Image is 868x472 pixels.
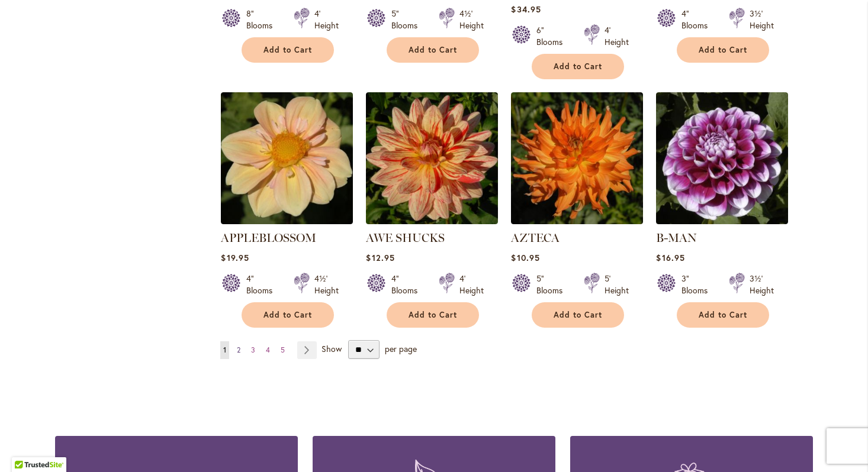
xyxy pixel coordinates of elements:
[511,92,643,224] img: AZTECA
[605,273,629,296] div: 5' Height
[750,273,774,296] div: 3½' Height
[242,302,334,328] button: Add to Cart
[532,302,624,328] button: Add to Cart
[677,302,769,328] button: Add to Cart
[656,92,788,224] img: B-MAN
[699,45,747,55] span: Add to Cart
[223,345,226,354] span: 1
[221,92,353,224] img: APPLEBLOSSOM
[314,273,339,296] div: 4½' Height
[511,215,643,227] a: AZTECA
[366,252,394,263] span: $12.95
[656,215,788,227] a: B-MAN
[9,430,42,463] iframe: Launch Accessibility Center
[536,273,570,296] div: 5" Blooms
[242,37,334,63] button: Add to Cart
[237,345,240,354] span: 2
[656,252,684,263] span: $16.95
[314,8,339,31] div: 4' Height
[459,8,484,31] div: 4½' Height
[366,92,498,224] img: AWE SHUCKS
[322,343,342,354] span: Show
[366,231,445,245] a: AWE SHUCKS
[263,310,312,320] span: Add to Cart
[234,341,243,359] a: 2
[681,273,715,296] div: 3" Blooms
[532,54,624,79] button: Add to Cart
[677,37,769,63] button: Add to Cart
[246,8,279,31] div: 8" Blooms
[391,8,425,31] div: 5" Blooms
[554,310,602,320] span: Add to Cart
[266,345,270,354] span: 4
[387,37,479,63] button: Add to Cart
[554,62,602,72] span: Add to Cart
[699,310,747,320] span: Add to Cart
[681,8,715,31] div: 4" Blooms
[656,231,697,245] a: B-MAN
[246,273,279,296] div: 4" Blooms
[263,341,273,359] a: 4
[511,231,560,245] a: AZTECA
[248,341,258,359] a: 3
[385,343,417,354] span: per page
[263,45,312,55] span: Add to Cart
[459,273,484,296] div: 4' Height
[281,345,285,354] span: 5
[366,215,498,227] a: AWE SHUCKS
[391,273,425,296] div: 4" Blooms
[251,345,255,354] span: 3
[221,252,249,263] span: $19.95
[387,302,479,328] button: Add to Cart
[511,4,541,15] span: $34.95
[278,341,288,359] a: 5
[409,45,457,55] span: Add to Cart
[511,252,539,263] span: $10.95
[750,8,774,31] div: 3½' Height
[221,231,316,245] a: APPLEBLOSSOM
[221,215,353,227] a: APPLEBLOSSOM
[605,24,629,48] div: 4' Height
[536,24,570,48] div: 6" Blooms
[409,310,457,320] span: Add to Cart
